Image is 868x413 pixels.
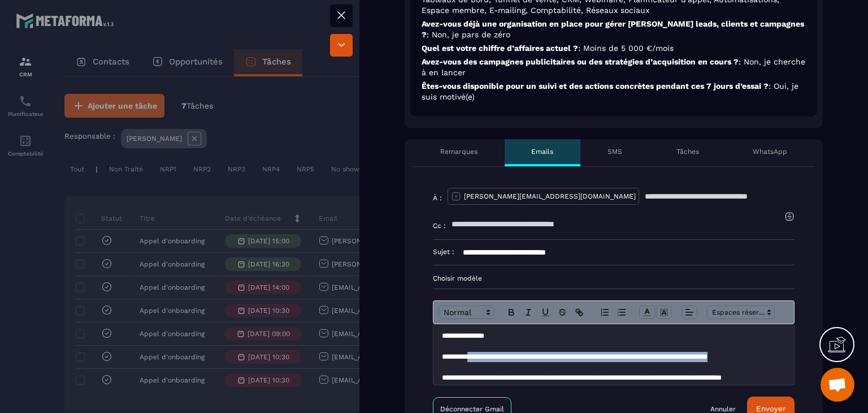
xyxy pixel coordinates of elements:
p: Sujet : [433,247,454,256]
p: Tâches [676,147,699,156]
p: Emails [531,147,553,156]
p: Êtes-vous disponible pour un suivi et des actions concrètes pendant ces 7 jours d’essai ? [422,81,806,102]
p: Cc : [433,221,446,230]
p: Quel est votre chiffre d’affaires actuel ? [422,43,806,54]
span: : Non, je pars de zéro [427,30,510,39]
span: : Moins de 5 000 €/mois [578,44,674,53]
p: Remarques [440,147,478,156]
p: Avez-vous des campagnes publicitaires ou des stratégies d’acquisition en cours ? [422,57,806,78]
p: WhatsApp [753,147,787,156]
p: SMS [607,147,622,156]
div: Ouvrir le chat [821,368,854,402]
p: [PERSON_NAME][EMAIL_ADDRESS][DOMAIN_NAME] [464,192,636,201]
p: Avez-vous déjà une organisation en place pour gérer [PERSON_NAME] leads, clients et campagnes ? [422,19,806,40]
p: À : [433,193,442,203]
p: Choisir modèle [433,274,795,283]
